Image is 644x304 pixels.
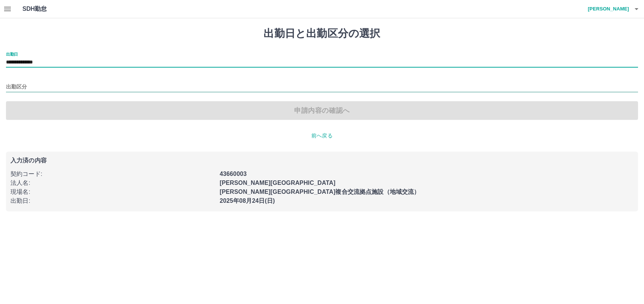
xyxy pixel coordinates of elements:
[6,27,638,40] h1: 出勤日と出勤区分の選択
[6,51,18,57] label: 出勤日
[220,171,247,177] b: 43660003
[220,180,336,186] b: [PERSON_NAME][GEOGRAPHIC_DATA]
[10,187,215,196] p: 現場名 :
[10,170,215,179] p: 契約コード :
[6,132,638,140] p: 前へ戻る
[220,189,420,195] b: [PERSON_NAME][GEOGRAPHIC_DATA]複合交流拠点施設（地域交流）
[10,196,215,205] p: 出勤日 :
[10,158,634,164] p: 入力済の内容
[220,198,275,204] b: 2025年08月24日(日)
[10,179,215,187] p: 法人名 :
